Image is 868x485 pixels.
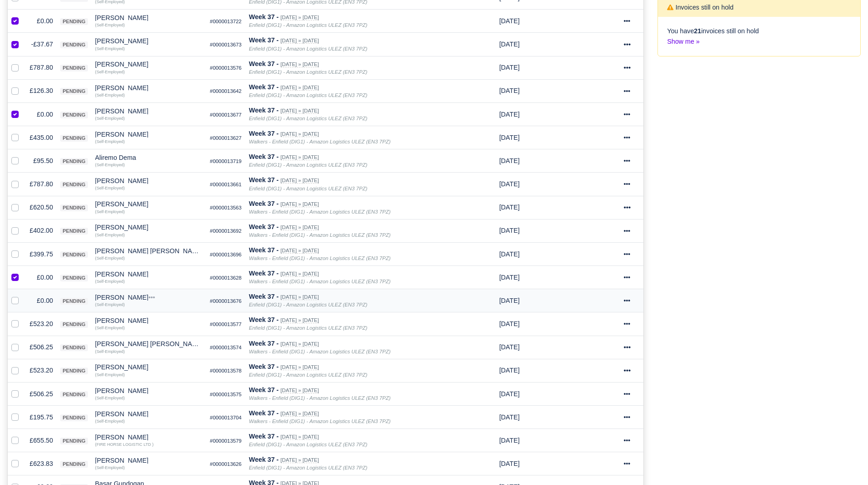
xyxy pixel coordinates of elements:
[26,266,56,289] td: £0.00
[95,224,203,230] div: [PERSON_NAME]
[210,322,242,327] small: #0000013577
[95,209,125,214] small: (Self-Employed)
[210,228,242,234] small: #0000013692
[499,204,520,211] span: 1 week from now
[249,316,278,323] strong: Week 37 -
[281,85,319,91] small: [DATE] » [DATE]
[281,178,319,184] small: [DATE] » [DATE]
[60,368,87,374] span: pending
[95,108,203,114] div: [PERSON_NAME]
[95,271,203,277] div: [PERSON_NAME]
[210,158,242,164] small: #0000013719
[281,225,319,230] small: [DATE] » [DATE]
[95,248,203,254] div: [PERSON_NAME] [PERSON_NAME]
[249,13,278,20] strong: Week 37 -
[26,336,56,359] td: £506.25
[60,18,87,25] span: pending
[499,320,520,327] span: 1 week from now
[499,157,520,164] span: 3 days ago
[667,38,699,45] a: Show me »
[95,131,203,138] div: [PERSON_NAME]
[26,79,56,102] td: £126.30
[499,274,520,281] span: 1 week from now
[60,251,87,258] span: pending
[60,181,87,188] span: pending
[210,205,242,210] small: #0000013563
[95,294,203,301] div: [PERSON_NAME]
[26,382,56,405] td: £506.25
[249,386,278,393] strong: Week 37 -
[210,112,242,117] small: #0000013677
[281,154,319,160] small: [DATE] » [DATE]
[822,441,868,485] iframe: Chat Widget
[95,457,203,464] div: [PERSON_NAME]
[60,204,87,211] span: pending
[249,302,367,307] i: Enfield (DIG1) - Amazon Logistics ULEZ (EN3 7PZ)
[281,317,319,323] small: [DATE] » [DATE]
[95,61,203,67] div: [PERSON_NAME]
[249,200,278,207] strong: Week 37 -
[95,15,203,21] div: [PERSON_NAME]
[249,130,278,137] strong: Week 37 -
[95,85,203,91] div: [PERSON_NAME]
[249,46,367,51] i: Enfield (DIG1) - Amazon Logistics ULEZ (EN3 7PZ)
[249,409,278,417] strong: Week 37 -
[95,442,154,447] small: (FIRE HORSE LOGISTIC LTD )
[60,438,87,444] span: pending
[60,414,87,421] span: pending
[95,364,203,370] div: [PERSON_NAME]
[60,321,87,328] span: pending
[499,17,520,25] span: 3 days ago
[499,343,520,351] span: 1 week from now
[210,182,242,187] small: #0000013661
[210,438,242,444] small: #0000013579
[249,372,367,378] i: Enfield (DIG1) - Amazon Logistics ULEZ (EN3 7PZ)
[95,341,203,347] div: [PERSON_NAME] [PERSON_NAME]
[95,116,125,121] small: (Self-Employed)
[249,433,278,440] strong: Week 37 -
[60,65,87,71] span: pending
[249,223,278,230] strong: Week 37 -
[281,38,319,44] small: [DATE] » [DATE]
[249,107,278,114] strong: Week 37 -
[249,69,367,75] i: Enfield (DIG1) - Amazon Logistics ULEZ (EN3 7PZ)
[95,279,125,284] small: (Self-Employed)
[60,344,87,351] span: pending
[499,41,520,48] span: 1 week from now
[499,227,520,234] span: 1 week from now
[60,41,87,48] span: pending
[249,349,390,354] i: Walkers - Enfield (DIG1) - Amazon Logistics ULEZ (EN3 7PZ)
[249,255,390,261] i: Walkers - Enfield (DIG1) - Amazon Logistics ULEZ (EN3 7PZ)
[249,22,367,28] i: Enfield (DIG1) - Amazon Logistics ULEZ (EN3 7PZ)
[499,437,520,444] span: 1 week from now
[95,411,203,417] div: [PERSON_NAME]
[60,135,87,142] span: pending
[95,139,125,144] small: (Self-Employed)
[95,46,125,51] small: (Self-Employed)
[281,271,319,277] small: [DATE] » [DATE]
[26,312,56,336] td: £523.20
[667,4,734,11] h6: Invoices still on hold
[210,415,242,420] small: #0000013704
[95,38,203,44] div: [PERSON_NAME]
[95,186,125,190] small: (Self-Employed)
[95,70,125,74] small: (Self-Employed)
[281,294,319,300] small: [DATE] » [DATE]
[95,434,203,440] div: [PERSON_NAME]
[26,289,56,312] td: £0.00
[95,178,203,184] div: [PERSON_NAME]
[499,414,520,421] span: 1 week from now
[60,298,87,305] span: pending
[26,196,56,219] td: £620.50
[60,158,87,165] span: pending
[249,442,367,447] i: Enfield (DIG1) - Amazon Logistics ULEZ (EN3 7PZ)
[281,131,319,137] small: [DATE] » [DATE]
[210,275,242,281] small: #0000013628
[60,88,87,95] span: pending
[249,209,390,214] i: Walkers - Enfield (DIG1) - Amazon Logistics ULEZ (EN3 7PZ)
[210,135,242,141] small: #0000013627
